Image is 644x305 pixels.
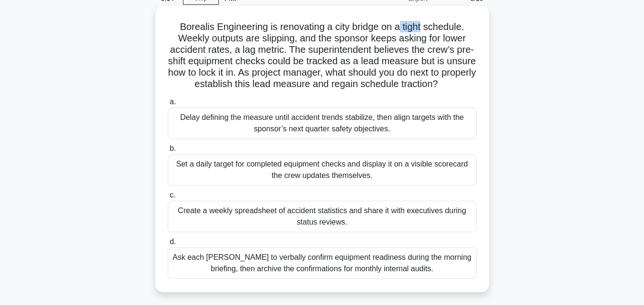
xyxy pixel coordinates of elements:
span: a. [170,98,176,106]
span: c. [170,191,175,199]
div: Set a daily target for completed equipment checks and display it on a visible scorecard the crew ... [168,154,477,186]
h5: Borealis Engineering is renovating a city bridge on a tight schedule. Weekly outputs are slipping... [167,21,478,90]
div: Delay defining the measure until accident trends stabilize, then align targets with the sponsor’s... [168,108,477,139]
span: d. [170,237,176,246]
div: Create a weekly spreadsheet of accident statistics and share it with executives during status rev... [168,201,477,232]
div: Ask each [PERSON_NAME] to verbally confirm equipment readiness during the morning briefing, then ... [168,247,477,279]
span: b. [170,144,176,152]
